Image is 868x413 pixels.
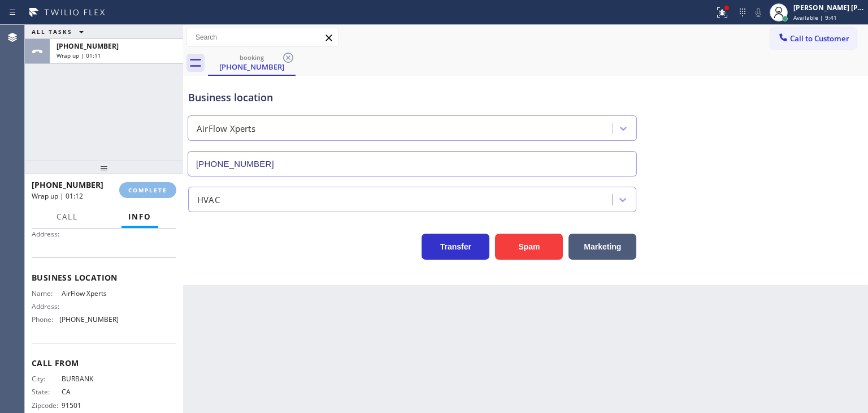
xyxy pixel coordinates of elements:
[32,401,62,410] span: Zipcode:
[32,315,59,324] span: Phone:
[32,289,62,298] span: Name:
[793,14,837,21] span: Available | 9:41
[62,289,118,298] span: AirFlow Xperts
[568,234,636,260] button: Marketing
[25,25,95,38] button: ALL TASKS
[197,193,220,206] div: HVAC
[422,234,489,260] button: Transfer
[32,358,176,368] span: Call From
[188,90,636,105] div: Business location
[57,41,119,51] span: [PHONE_NUMBER]
[119,182,176,198] button: COMPLETE
[770,28,857,49] button: Call to Customer
[32,230,62,238] span: Address:
[750,5,766,20] button: Mute
[32,272,176,283] span: Business location
[50,206,85,228] button: Call
[62,401,118,410] span: 91501
[128,186,167,194] span: COMPLETE
[32,302,62,311] span: Address:
[121,206,158,228] button: Info
[32,28,72,36] span: ALL TASKS
[57,212,78,222] span: Call
[209,50,294,75] div: (818) 613-5080
[57,51,101,59] span: Wrap up | 01:11
[197,122,255,135] div: AirFlow Xperts
[62,375,118,383] span: BURBANK
[793,3,865,12] div: [PERSON_NAME] [PERSON_NAME]
[32,375,62,383] span: City:
[790,33,849,44] span: Call to Customer
[32,191,83,201] span: Wrap up | 01:12
[188,151,637,177] input: Phone Number
[62,388,118,396] span: CA
[32,388,62,396] span: State:
[209,62,294,72] div: [PHONE_NUMBER]
[128,212,151,222] span: Info
[59,315,119,324] span: [PHONE_NUMBER]
[209,53,294,62] div: booking
[187,28,338,46] input: Search
[495,234,563,260] button: Spam
[32,179,103,190] span: [PHONE_NUMBER]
